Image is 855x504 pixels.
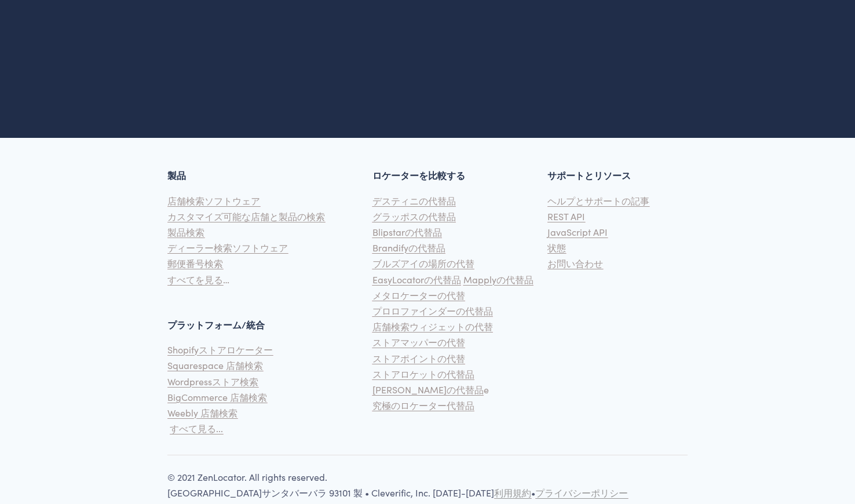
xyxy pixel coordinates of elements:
a: ディーラー検索ソフトウェア [167,240,288,255]
a: Brandifyの代替品 [372,240,445,255]
font: カスタマイズ可能な店舗と製品の検索 [167,210,325,222]
font: ストアポイントの代替 [372,352,465,364]
font: 店舗検索ソフトウェア [167,195,260,207]
font: ストアロケットの代替品 [372,368,474,380]
a: 店舗検索ウィジェットの代替 [372,319,493,334]
font: • [531,487,535,499]
font: 利用規約 [494,487,531,499]
a: 店舗検索ソフトウェア [167,193,260,209]
font: Mapplyの代替品 [463,273,534,286]
a: 製品検索 [167,224,204,240]
font: ヘルプとサポートの記事 [547,195,649,207]
a: グラッポスの代替品 [372,209,456,224]
a: ストアロケットの代替品 [372,366,474,382]
a: すべて見る... [170,421,223,436]
a: カスタマイズ可能な店舗と製品の検索 [167,209,325,224]
a: Wordpressストア検索 [167,374,258,389]
a: Mapplyの代替品 [463,272,534,287]
font: 状態 [547,242,566,254]
font: 製品 [167,169,186,181]
font: お問い合わせ [547,257,603,269]
a: ストアマッパーの代替 [372,334,465,350]
font: 究極のロケーター代替品 [372,399,474,411]
font: © 2021 ZenLocator. All rights reserved. [167,471,327,483]
font: ブルズアイの場所の代替 [372,257,474,269]
a: 究極のロケーター代替品 [372,397,474,413]
font: プラットフォーム/統合 [167,318,265,331]
a: 利用規約 [494,485,531,501]
a: Blipstarの代替品 [372,224,442,240]
font: すべて見る... [170,422,223,434]
font: ロケーターを比較する [372,169,465,181]
font: Blipstarの代替品 [372,226,442,238]
a: Weebly 店舗検索 [167,405,237,421]
a: BigCommerce 店舗検索 [167,389,267,405]
font: プライバシーポリシー [535,487,628,499]
a: 状態 [547,240,566,255]
font: デスティニの代替品 [372,195,456,207]
font: [PERSON_NAME]の代替品 [372,384,484,396]
a: JavaScript API [547,224,608,240]
a: REST API [547,209,585,224]
font: 製品検索 [167,226,204,238]
font: EasyLocatorの代替品 [372,273,461,286]
a: メタロケーターの代替 [372,287,465,303]
font: サポートとリソース [547,169,631,181]
font: REST API [547,210,585,222]
a: プロロファインダーの代替品 [372,303,493,319]
a: Shopifyストアロケーター [167,342,273,357]
font: [GEOGRAPHIC_DATA]サンタバーバラ 93101 製 • Cleverific, Inc. [DATE]-[DATE] [167,487,494,499]
font: 店舗検索ウィジェットの代替 [372,320,493,333]
font: … [223,273,229,286]
font: Squarespace 店舗検索 [167,359,263,371]
a: ストアポイントの代替 [372,350,465,366]
a: EasyLocatorの代替品 [372,272,461,287]
a: お問い合わせ [547,255,603,271]
a: ヘルプとサポートの記事 [547,193,649,209]
a: すべてを見る [167,272,223,287]
a: [PERSON_NAME]の代替品 [372,382,484,397]
a: デスティニの代替品 [372,193,456,209]
font: 郵便番号検索 [167,257,223,269]
font: Shopifyストアロケーター [167,344,273,356]
a: Squarespace 店舗検索 [167,357,263,373]
font: メタロケーターの代替 [372,289,465,301]
font: JavaScript API [547,226,608,238]
font: BigCommerce 店舗検索 [167,391,267,403]
font: e [484,384,489,396]
font: Weebly 店舗検索 [167,407,237,419]
font: ディーラー検索ソフトウェア [167,242,288,254]
font: ストアマッパーの代替 [372,336,465,348]
a: 郵便番号検索 [167,255,223,271]
font: すべてを見る [167,273,223,286]
font: Wordpressストア検索 [167,375,258,388]
a: プライバシーポリシー [535,485,628,501]
font: プロロファインダーの代替品 [372,305,493,317]
font: Brandifyの代替品 [372,242,445,254]
font: グラッポスの代替品 [372,210,456,222]
a: ブルズアイの場所の代替 [372,255,474,271]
